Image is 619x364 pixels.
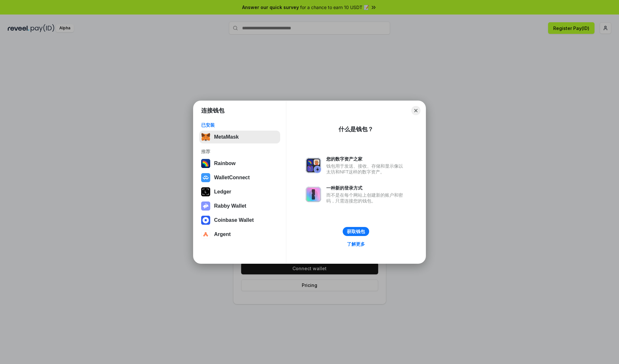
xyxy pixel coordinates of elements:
[199,185,280,198] button: Ledger
[201,173,210,182] img: svg+xml,%3Csvg%20width%3D%2228%22%20height%3D%2228%22%20viewBox%3D%220%200%2028%2028%22%20fill%3D...
[306,158,321,173] img: svg+xml,%3Csvg%20xmlns%3D%22http%3A%2F%2Fwww.w3.org%2F2000%2Fsvg%22%20fill%3D%22none%22%20viewBox...
[343,227,369,236] button: 获取钱包
[326,185,406,191] div: 一种新的登录方式
[201,133,210,142] img: svg+xml,%3Csvg%20fill%3D%22none%22%20height%3D%2233%22%20viewBox%3D%220%200%2035%2033%22%20width%...
[201,216,210,225] img: svg+xml,%3Csvg%20width%3D%2228%22%20height%3D%2228%22%20viewBox%3D%220%200%2028%2028%22%20fill%3D...
[347,241,365,247] div: 了解更多
[201,149,278,154] div: 推荐
[201,122,278,128] div: 已安装
[214,231,231,237] div: Argent
[326,163,406,175] div: 钱包用于发送、接收、存储和显示像以太坊和NFT这样的数字资产。
[214,203,246,209] div: Rabby Wallet
[201,187,210,196] img: svg+xml,%3Csvg%20xmlns%3D%22http%3A%2F%2Fwww.w3.org%2F2000%2Fsvg%22%20width%3D%2228%22%20height%3...
[326,192,406,204] div: 而不是在每个网站上创建新的账户和密码，只需连接您的钱包。
[201,159,210,168] img: svg+xml,%3Csvg%20width%3D%22120%22%20height%3D%22120%22%20viewBox%3D%220%200%20120%20120%22%20fil...
[214,175,250,181] div: WalletConnect
[201,202,210,211] img: svg+xml,%3Csvg%20xmlns%3D%22http%3A%2F%2Fwww.w3.org%2F2000%2Fsvg%22%20fill%3D%22none%22%20viewBox...
[411,106,420,115] button: Close
[339,125,373,133] div: 什么是钱包？
[199,200,280,212] button: Rabby Wallet
[343,240,369,248] a: 了解更多
[199,228,280,241] button: Argent
[326,156,406,162] div: 您的数字资产之家
[199,131,280,143] button: MetaMask
[214,161,236,166] div: Rainbow
[214,217,254,223] div: Coinbase Wallet
[199,171,280,184] button: WalletConnect
[199,214,280,227] button: Coinbase Wallet
[214,189,231,195] div: Ledger
[199,157,280,170] button: Rainbow
[201,230,210,239] img: svg+xml,%3Csvg%20width%3D%2228%22%20height%3D%2228%22%20viewBox%3D%220%200%2028%2028%22%20fill%3D...
[306,187,321,202] img: svg+xml,%3Csvg%20xmlns%3D%22http%3A%2F%2Fwww.w3.org%2F2000%2Fsvg%22%20fill%3D%22none%22%20viewBox...
[201,107,224,114] h1: 连接钱包
[347,229,365,234] div: 获取钱包
[214,134,239,140] div: MetaMask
